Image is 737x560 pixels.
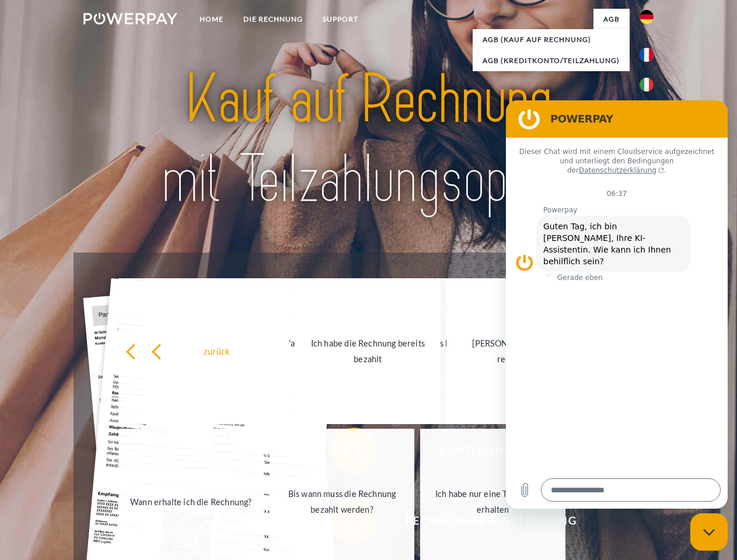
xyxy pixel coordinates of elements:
iframe: Schaltfläche zum Öffnen des Messaging-Fensters; Konversation läuft [690,513,728,551]
div: zurück [151,343,282,359]
iframe: Messaging-Fenster [506,100,728,509]
img: title-powerpay_de.svg [111,56,626,223]
img: logo-powerpay-white.svg [83,13,177,24]
div: Ich habe nur eine Teillieferung erhalten [427,486,558,517]
div: [PERSON_NAME] wurde retourniert [453,335,585,367]
div: Bis wann muss die Rechnung bezahlt werden? [277,486,408,517]
a: agb [593,9,630,30]
img: it [640,78,654,92]
a: DIE RECHNUNG [233,9,313,30]
a: AGB (Kauf auf Rechnung) [473,29,630,50]
div: Ich habe die Rechnung bereits bezahlt [302,335,434,367]
img: de [640,10,654,24]
div: Wann erhalte ich die Rechnung? [125,494,257,509]
a: SUPPORT [313,9,368,30]
img: fr [640,48,654,62]
a: Home [190,9,233,30]
div: zurück [125,343,257,359]
a: AGB (Kreditkonto/Teilzahlung) [473,50,630,71]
